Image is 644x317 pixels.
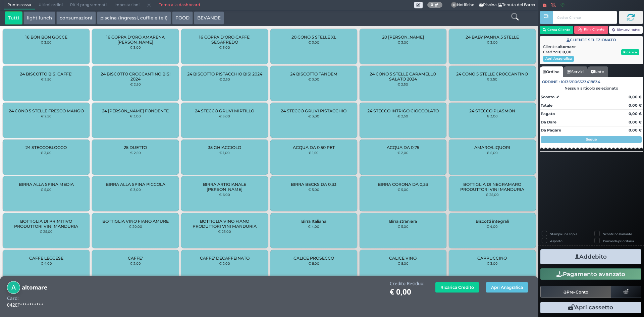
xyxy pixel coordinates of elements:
span: BOTTIGLIA VINO FIANO PRODUTTORI VINI MANDURIA [187,219,262,229]
span: BIRRA BECKS DA 0,33 [291,182,336,187]
strong: 0,00 € [629,95,642,99]
span: CAFFE' DECAFFEINATO [200,256,250,261]
span: ACQUA DA 0,50 PET [293,145,335,150]
strong: Da Pagare [541,128,561,133]
span: Impostazioni [111,0,143,10]
h1: € 0,00 [390,288,425,296]
span: BIRRA ALLA SPINA MEDIA [19,182,74,187]
label: Comanda prioritaria [603,239,634,243]
span: CALICE PROSECCO [293,256,334,261]
button: Apri Anagrafica [543,56,574,62]
small: € 8,00 [308,261,319,265]
small: € 2,50 [130,151,141,155]
img: altomare [7,281,20,294]
small: € 3,00 [308,77,319,81]
small: € 5,00 [41,188,52,192]
span: 0 [451,2,457,8]
small: € 2,00 [397,151,409,155]
b: altomare [22,283,47,291]
span: BOTTIGLIA DI NEGRAMARO PRODUTTORI VINI MANDURIA [454,182,530,192]
label: Scontrino Parlante [603,232,632,236]
span: 24 CONO 5 STELLE FRESCO MANGO [9,108,84,113]
button: Cerca Cliente [540,26,574,34]
button: FOOD [172,11,193,25]
span: 24 BABY PANNA 5 STELLE [466,35,519,40]
span: Biscotti integrali [476,219,509,224]
span: 24 BISCOTTO BIS! CAFFE' [20,71,72,76]
strong: 0,00 € [629,128,642,133]
span: 16 COPPA D'ORO AMARENA [PERSON_NAME] [98,35,173,45]
span: 20 [PERSON_NAME] [382,35,424,40]
span: CAPPUCCINO [477,256,507,261]
span: 24 BISCOTTO PISTACCHIO BIS! 2024 [187,71,262,76]
div: Credito: [543,49,639,55]
small: € 2,50 [130,82,141,86]
small: € 1,50 [309,151,319,155]
span: BIRRA CORONA DA 0,33 [378,182,428,187]
strong: 0,00 € [629,103,642,108]
button: BEVANDE [194,11,224,25]
span: 24 BISCOTTO TANDEM [290,71,337,76]
span: Ultimi ordini [35,0,66,10]
button: Tutti [5,11,22,25]
small: € 3,00 [219,45,230,49]
span: Birra straniera [389,219,417,224]
h4: Credito Residuo: [390,281,425,286]
strong: Pagato [541,111,555,116]
span: 16 COPPA D'ORO CAFFE' SEGAFREDO [187,35,262,45]
span: 16 BON BON GOCCE [25,35,67,40]
span: CLIENTE SELEZIONATO [567,37,616,43]
span: AMARO/LIQUORI [474,145,510,150]
span: BOTTIGLIA DI PRIMITIVO PRODUTTORI VINI MANDURIA [8,219,84,229]
small: € 1,00 [219,151,230,155]
strong: Sconto [541,94,554,100]
small: € 2,50 [41,114,52,118]
span: 24 CONO 5 STELLE CARAMELLO SALATO 2024 [365,71,441,82]
span: Birra Italiana [301,219,326,224]
span: BIRRA ALLA SPINA PICCOLA [106,182,165,187]
span: Punto cassa [4,0,35,10]
span: 20 CONO 5 STELLE XL [291,35,336,40]
b: altomare [558,44,576,49]
span: BIRRA ARTIGIANALE [PERSON_NAME] [187,182,262,192]
span: 35 GHIACCIOLO [208,145,241,150]
small: € 2,50 [487,77,497,81]
strong: Da Dare [541,120,556,124]
span: 101359106323418834 [561,79,600,85]
span: ACQUA DA 0,75 [387,145,419,150]
small: € 3,00 [487,114,498,118]
span: CALICE VINO [389,256,417,261]
small: € 2,50 [397,114,408,118]
div: Cliente: [543,44,639,50]
button: Ricarica [621,49,639,55]
div: Nessun articolo selezionato [540,86,643,91]
small: € 8,00 [397,261,409,265]
strong: Segue [586,137,597,142]
span: Ritiri programmati [66,0,110,10]
small: € 3,00 [130,114,141,118]
a: Servizi [563,66,587,77]
small: € 3,00 [487,40,498,44]
span: Ordine : [542,79,560,85]
small: € 3,00 [308,114,319,118]
a: Ordine [540,66,563,77]
span: 25 DUETTO [124,145,147,150]
small: € 3,00 [308,40,319,44]
span: 24 STECCO INTRIGO CIOCCOLATO [367,108,439,113]
small: € 3,00 [41,151,52,155]
button: Apri cassetto [540,302,641,313]
small: € 25,00 [40,229,53,233]
label: Stampa una copia [550,232,577,236]
small: € 3,00 [130,188,141,192]
button: Addebito [540,249,641,264]
small: € 5,00 [487,151,498,155]
small: € 3,00 [130,45,141,49]
span: 24 BISCOTTO CROCCANTINO BIS! 2024 [98,71,173,82]
strong: 0,00 € [629,111,642,116]
span: 24 STECCO GRUVI PISTACCHIO [281,108,346,113]
input: Codice Cliente [553,11,617,24]
small: € 6,00 [219,193,230,197]
small: € 3,00 [41,40,52,44]
small: € 2,00 [219,261,230,265]
span: 24 [PERSON_NAME] FONDENTE [102,108,169,113]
